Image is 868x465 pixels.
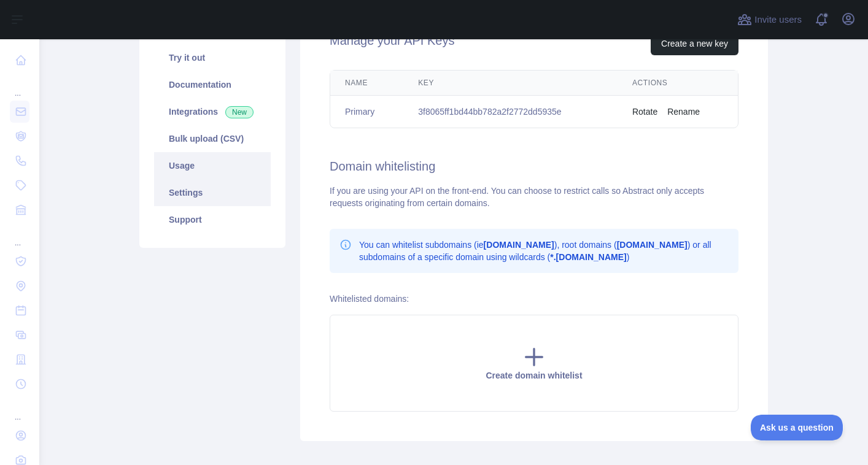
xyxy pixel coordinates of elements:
[330,185,738,209] div: If you are using your API on the front-end. You can choose to restrict calls so Abstract only acc...
[403,71,618,96] th: Key
[667,106,700,118] button: Rename
[330,32,454,55] h2: Manage your API Keys
[154,125,271,152] a: Bulk upload (CSV)
[225,106,254,118] span: New
[751,415,843,440] iframe: Toggle Customer Support
[486,371,582,380] span: Create domain whitelist
[10,74,29,98] div: ...
[651,32,738,55] button: Create a new key
[330,71,403,96] th: Name
[618,71,738,96] th: Actions
[484,240,554,250] b: [DOMAIN_NAME]
[754,13,802,27] span: Invite users
[632,106,657,118] button: Rotate
[154,44,271,71] a: Try it out
[154,71,271,98] a: Documentation
[10,398,29,422] div: ...
[330,294,409,304] label: Whitelisted domains:
[735,10,804,29] button: Invite users
[330,96,403,128] td: Primary
[154,98,271,125] a: Integrations New
[550,252,626,262] b: *.[DOMAIN_NAME]
[403,96,618,128] td: 3f8065ff1bd44bb782a2f2772dd5935e
[154,206,271,233] a: Support
[154,179,271,206] a: Settings
[330,158,738,175] h2: Domain whitelisting
[617,240,688,250] b: [DOMAIN_NAME]
[10,223,29,248] div: ...
[359,239,729,263] p: You can whitelist subdomains (ie ), root domains ( ) or all subdomains of a specific domain using...
[154,152,271,179] a: Usage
